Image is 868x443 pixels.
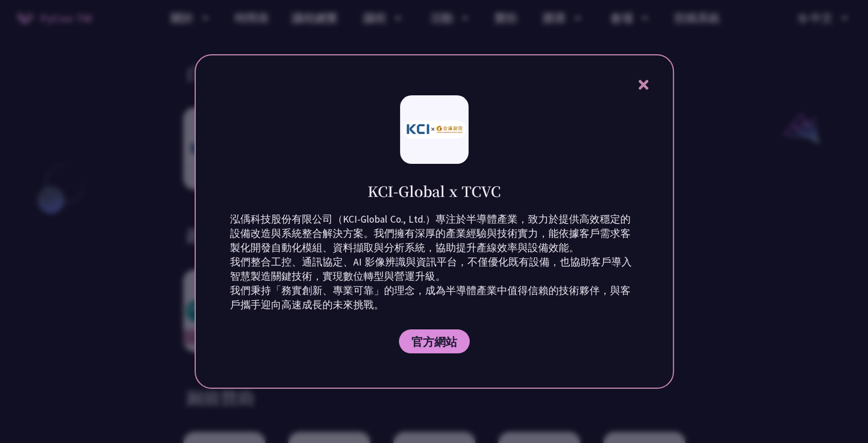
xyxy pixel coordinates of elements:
[399,329,470,353] a: 官方網站
[230,212,639,312] p: 泓偊科技股份有限公司（KCI-Global Co., Ltd.）專注於半導體產業，致力於提供高效穩定的設備改造與系統整合解決方案。我們擁有深厚的產業經驗與技術實力，能依據客戶需求客製化開發自動化...
[403,120,466,139] img: photo
[411,335,457,349] span: 官方網站
[368,181,500,201] h1: KCI-Global x TCVC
